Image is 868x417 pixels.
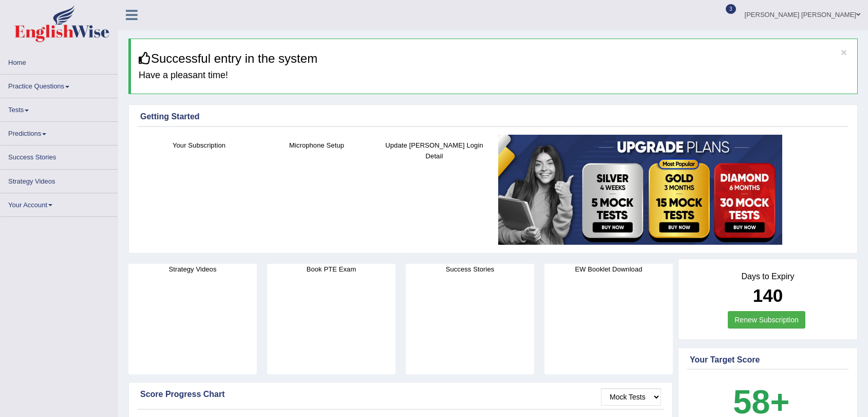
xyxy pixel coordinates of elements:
h4: Microphone Setup [263,140,370,151]
div: Score Progress Chart [140,388,661,401]
a: Practice Questions [1,75,118,95]
button: × [841,47,847,58]
h4: Strategy Videos [128,264,257,275]
a: Strategy Videos [1,170,118,190]
h3: Successful entry in the system [139,52,850,65]
a: Renew Subscription [728,311,805,329]
h4: Have a pleasant time! [139,70,850,81]
h4: EW Booklet Download [544,264,673,275]
h4: Book PTE Exam [267,264,395,275]
a: Predictions [1,122,118,142]
a: Your Account [1,193,118,213]
h4: Days to Expiry [690,272,846,281]
div: Your Target Score [690,354,846,366]
span: 3 [726,4,736,14]
b: 140 [753,285,783,305]
h4: Update [PERSON_NAME] Login Detail [381,140,488,161]
img: small5.jpg [498,135,782,245]
a: Tests [1,98,118,118]
a: Success Stories [1,146,118,166]
h4: Success Stories [406,264,534,275]
h4: Your Subscription [145,140,253,151]
div: Getting Started [140,111,846,123]
a: Home [1,51,118,71]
